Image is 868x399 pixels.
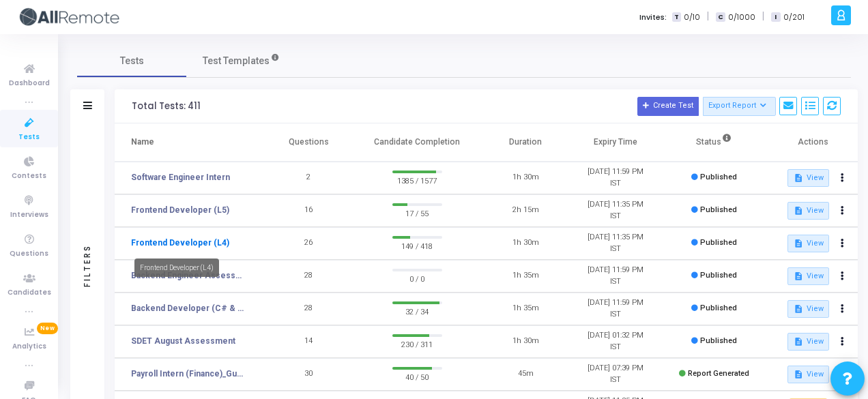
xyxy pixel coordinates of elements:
a: Backend Developer (C# & .Net) [131,302,244,314]
td: 14 [264,325,354,358]
button: View [787,169,829,187]
span: Published [700,304,737,312]
span: Test Templates [203,54,270,68]
span: Contests [12,171,46,182]
span: 1385 / 1577 [392,173,442,187]
span: 0/1000 [728,12,755,23]
td: [DATE] 11:59 PM IST [570,162,661,194]
td: [DATE] 07:39 PM IST [570,358,661,391]
a: SDET August Assessment [131,335,235,347]
span: 17 / 55 [392,206,442,220]
span: Tests [120,54,144,68]
span: 0/10 [684,12,700,23]
td: 1h 30m [480,325,570,358]
label: Invites: [639,12,667,23]
a: Frontend Developer (L4) [131,237,229,249]
button: Create Test [637,97,699,116]
td: 2h 15m [480,194,570,227]
span: T [672,12,681,23]
td: 45m [480,358,570,391]
th: Candidate Completion [353,123,480,162]
th: Expiry Time [570,123,661,162]
span: Questions [10,248,48,260]
td: 1h 30m [480,227,570,260]
span: I [771,12,780,23]
td: 1h 35m [480,260,570,293]
mat-icon: description [793,304,802,314]
td: [DATE] 01:32 PM IST [570,325,661,358]
button: View [787,366,829,383]
img: logo [17,3,119,31]
span: | [707,10,709,24]
span: Candidates [8,287,51,299]
button: Export Report [703,97,776,116]
th: Duration [480,123,570,162]
span: Published [700,205,737,214]
td: 2 [264,162,354,194]
a: Payroll Intern (Finance)_Gurugram_Campus [131,368,244,380]
span: 0/201 [783,12,805,23]
td: [DATE] 11:35 PM IST [570,194,661,227]
span: Published [700,271,737,280]
span: Dashboard [9,78,50,89]
td: [DATE] 11:59 PM IST [570,260,661,293]
span: 149 / 418 [392,239,442,252]
button: View [787,300,829,318]
th: Name [115,123,264,162]
mat-icon: description [793,206,802,216]
span: Published [700,336,737,345]
th: Actions [768,123,858,162]
span: Published [700,238,737,247]
span: 0 / 0 [392,271,442,285]
mat-icon: description [793,271,802,281]
button: View [787,235,829,252]
span: Report Generated [688,369,749,378]
span: Interviews [10,209,48,221]
span: 32 / 34 [392,304,442,318]
td: 28 [264,260,354,293]
td: 16 [264,194,354,227]
span: | [762,10,764,24]
mat-icon: description [793,370,802,379]
div: Total Tests: 411 [132,101,201,112]
mat-icon: description [793,337,802,346]
td: 1h 35m [480,293,570,325]
mat-icon: description [793,239,802,248]
button: View [787,202,829,220]
td: [DATE] 11:35 PM IST [570,227,661,260]
span: 230 / 311 [392,337,442,351]
mat-icon: description [793,173,802,183]
span: 40 / 50 [392,370,442,383]
span: C [716,12,725,23]
td: 1h 30m [480,162,570,194]
a: Frontend Developer (L5) [131,204,229,216]
th: Questions [264,123,354,162]
span: Analytics [12,341,46,353]
td: 30 [264,358,354,391]
div: Frontend Developer (L4) [134,258,219,277]
span: New [37,323,58,334]
th: Status [660,123,768,162]
td: 28 [264,293,354,325]
span: Published [700,173,737,181]
td: [DATE] 11:59 PM IST [570,293,661,325]
span: Tests [18,132,40,143]
div: Filters [81,190,93,340]
button: View [787,267,829,285]
a: Software Engineer Intern [131,171,230,183]
td: 26 [264,227,354,260]
button: View [787,333,829,351]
